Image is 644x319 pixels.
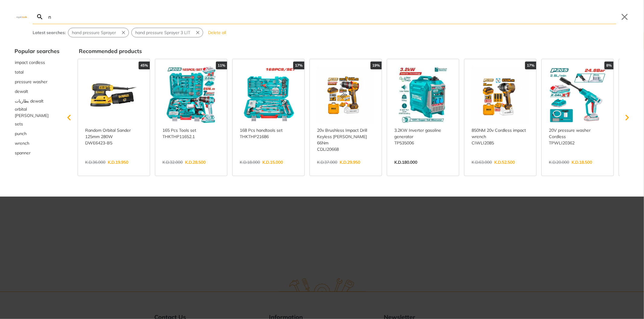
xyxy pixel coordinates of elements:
[14,106,59,119] button: Select suggestion: orbital sande
[216,62,227,69] div: 11%
[132,28,194,37] button: Select suggestion: hand pressure Sprayer 3 LIT
[14,129,59,138] div: Suggestion: punch
[14,77,59,87] div: Suggestion: pressure washer
[131,28,203,37] div: Suggestion: hand pressure Sprayer 3 LIT
[68,28,120,37] button: Select suggestion: hand pressure Sprayer
[36,13,43,21] svg: Search
[15,98,43,104] span: بطاريات dewalt
[14,119,59,129] div: Suggestion: sets
[63,112,75,124] svg: Scroll left
[621,112,633,124] svg: Scroll right
[14,58,59,67] button: Select suggestion: impact cordless
[14,77,59,87] button: Select suggestion: pressure washer
[15,59,45,66] span: impact cordless
[525,62,536,69] div: 17%
[139,62,150,69] div: 45%
[14,87,59,96] div: Suggestion: dewalt
[120,28,129,37] button: Remove suggestion: hand pressure Sprayer
[370,62,382,69] div: 19%
[68,28,129,37] div: Suggestion: hand pressure Sprayer
[15,131,27,137] span: punch
[15,88,28,95] span: dewalt
[14,15,29,18] img: Close
[14,87,59,96] button: Select suggestion: dewalt
[206,28,229,37] button: Delete all
[293,62,304,69] div: 17%
[14,67,59,77] button: Select suggestion: total
[33,30,66,36] div: Latest searches:
[15,150,30,156] span: spanner
[14,148,59,158] div: Suggestion: spanner
[14,96,59,106] div: Suggestion: بطاريات dewalt
[14,58,59,67] div: Suggestion: impact cordless
[15,106,59,119] span: orbital [PERSON_NAME]
[79,47,630,55] div: Recommended products
[15,121,23,127] span: sets
[72,30,116,36] span: hand pressure Sprayer
[15,69,24,75] span: total
[14,129,59,138] button: Select suggestion: punch
[195,30,200,35] svg: Remove suggestion: hand pressure Sprayer 3 LIT
[14,148,59,158] button: Select suggestion: spanner
[194,28,203,37] button: Remove suggestion: hand pressure Sprayer 3 LIT
[135,30,190,36] span: hand pressure Sprayer 3 LIT
[14,138,59,148] button: Select suggestion: wrench
[14,67,59,77] div: Suggestion: total
[14,138,59,148] div: Suggestion: wrench
[14,106,59,119] div: Suggestion: orbital sande
[14,96,59,106] button: Select suggestion: بطاريات dewalt
[14,47,59,55] div: Popular searches
[604,62,614,69] div: 8%
[15,140,29,147] span: wrench
[15,79,47,85] span: pressure washer
[47,10,616,24] input: Search…
[121,30,126,35] svg: Remove suggestion: hand pressure Sprayer
[14,119,59,129] button: Select suggestion: sets
[620,12,630,22] button: Close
